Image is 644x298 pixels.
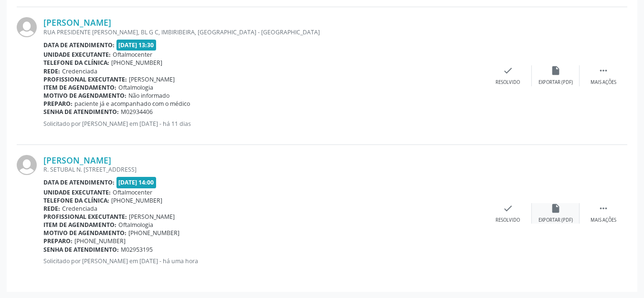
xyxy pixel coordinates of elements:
[129,75,175,83] span: [PERSON_NAME]
[113,188,152,196] span: Oftalmocenter
[43,100,73,108] b: Preparo:
[43,51,111,59] b: Unidade executante:
[128,229,179,237] span: [PHONE_NUMBER]
[43,246,119,254] b: Senha de atendimento:
[43,59,109,67] b: Telefone da clínica:
[43,205,60,213] b: Rede:
[43,120,484,128] p: Solicitado por [PERSON_NAME] em [DATE] - há 11 dias
[43,108,119,116] b: Senha de atendimento:
[74,237,126,245] span: [PHONE_NUMBER]
[118,221,153,229] span: Oftalmologia
[111,59,162,67] span: [PHONE_NUMBER]
[43,229,127,237] b: Motivo de agendamento:
[538,217,573,224] div: Exportar (PDF)
[62,67,97,75] span: Credenciada
[116,40,157,51] span: [DATE] 13:30
[496,217,520,224] div: Resolvido
[62,205,97,213] span: Credenciada
[43,28,484,36] div: RUA PRESIDENTE [PERSON_NAME], BL G C, IMBIRIBEIRA, [GEOGRAPHIC_DATA] - [GEOGRAPHIC_DATA]
[43,257,484,265] p: Solicitado por [PERSON_NAME] em [DATE] - há uma hora
[121,246,153,254] span: M02953195
[43,196,109,205] b: Telefone da clínica:
[43,165,484,174] div: R. SETUBAL N. [STREET_ADDRESS]
[591,79,616,86] div: Mais ações
[43,75,127,83] b: Profissional executante:
[43,92,127,100] b: Motivo de agendamento:
[43,237,73,245] b: Preparo:
[503,65,513,76] i: check
[43,213,127,221] b: Profissional executante:
[550,65,561,76] i: insert_drive_file
[128,92,169,100] span: Não informado
[116,177,157,188] span: [DATE] 14:00
[118,83,153,92] span: Oftalmologia
[538,79,573,86] div: Exportar (PDF)
[43,221,116,229] b: Item de agendamento:
[43,41,115,49] b: Data de atendimento:
[111,196,162,205] span: [PHONE_NUMBER]
[17,17,37,37] img: img
[591,217,616,224] div: Mais ações
[43,188,111,196] b: Unidade executante:
[43,17,111,28] a: [PERSON_NAME]
[598,65,609,76] i: 
[129,213,175,221] span: [PERSON_NAME]
[43,67,60,75] b: Rede:
[43,178,115,186] b: Data de atendimento:
[43,155,111,165] a: [PERSON_NAME]
[598,203,609,214] i: 
[43,83,116,92] b: Item de agendamento:
[496,79,520,86] div: Resolvido
[121,108,153,116] span: M02934406
[503,203,513,214] i: check
[113,51,152,59] span: Oftalmocenter
[550,203,561,214] i: insert_drive_file
[17,155,37,175] img: img
[74,100,190,108] span: paciente já e acompanhado com o médico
